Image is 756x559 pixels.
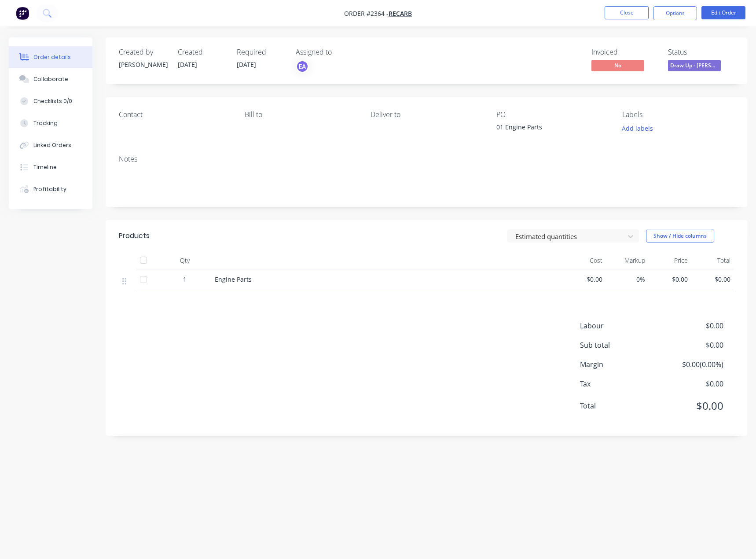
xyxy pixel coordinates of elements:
[215,275,252,283] span: Engine Parts
[701,6,745,19] button: Edit Order
[119,155,734,163] div: Notes
[691,252,734,269] div: Total
[658,398,723,414] span: $0.00
[646,229,714,243] button: Show / Hide columns
[652,275,688,284] span: $0.00
[658,359,723,370] span: $0.00 ( 0.00 %)
[178,48,226,56] div: Created
[119,60,167,69] div: [PERSON_NAME]
[591,60,644,71] span: No
[237,60,256,69] span: [DATE]
[237,48,285,56] div: Required
[668,60,721,73] button: Draw Up - [PERSON_NAME]
[33,185,66,193] div: Profitability
[496,110,608,119] div: PO
[9,90,92,112] button: Checklists 0/0
[622,110,734,119] div: Labels
[726,529,747,550] iframe: Intercom live chat
[389,9,412,18] a: Recarb
[9,156,92,178] button: Timeline
[668,60,721,71] span: Draw Up - [PERSON_NAME]
[33,97,72,105] div: Checklists 0/0
[183,275,187,284] span: 1
[580,401,658,411] span: Total
[371,110,482,119] div: Deliver to
[695,275,730,284] span: $0.00
[33,141,71,149] div: Linked Orders
[119,48,167,56] div: Created by
[567,275,602,284] span: $0.00
[16,7,29,20] img: Factory
[496,122,606,135] div: 01 Engine Parts
[591,48,657,56] div: Invoiced
[606,252,649,269] div: Markup
[658,379,723,389] span: $0.00
[33,119,58,127] div: Tracking
[563,252,606,269] div: Cost
[9,68,92,90] button: Collaborate
[296,48,384,56] div: Assigned to
[658,320,723,331] span: $0.00
[245,110,356,119] div: Bill to
[158,252,211,269] div: Qty
[658,340,723,350] span: $0.00
[580,379,658,389] span: Tax
[33,53,71,61] div: Order details
[119,231,150,241] div: Products
[617,122,658,134] button: Add labels
[178,60,197,69] span: [DATE]
[119,110,231,119] div: Contact
[609,275,645,284] span: 0%
[33,75,68,83] div: Collaborate
[668,48,734,56] div: Status
[580,320,658,331] span: Labour
[344,9,389,18] span: Order #2364 -
[296,60,309,73] button: EA
[9,134,92,156] button: Linked Orders
[653,6,697,20] button: Options
[605,6,649,19] button: Close
[9,46,92,68] button: Order details
[33,163,57,171] div: Timeline
[649,252,691,269] div: Price
[580,359,658,370] span: Margin
[9,178,92,200] button: Profitability
[9,112,92,134] button: Tracking
[580,340,658,350] span: Sub total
